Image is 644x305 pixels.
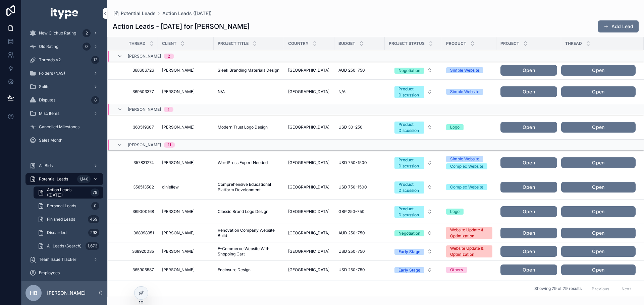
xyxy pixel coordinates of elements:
[162,68,195,73] span: [PERSON_NAME]
[565,41,582,46] span: Thread
[218,209,280,214] a: Classic Brand Logo Design
[450,124,460,130] div: Logo
[288,209,329,214] span: [GEOGRAPHIC_DATA]
[113,10,156,17] a: Potential Leads
[338,249,381,254] a: USD 250-750
[450,245,488,257] div: Website Update & Optimization
[561,228,636,238] a: Open
[338,125,363,130] span: USD 30-250
[39,97,55,103] span: Disputes
[128,54,161,59] span: [PERSON_NAME]
[116,68,154,73] a: 368606726
[25,134,103,146] a: Sales Month
[116,249,154,254] a: 368920035
[450,227,488,239] div: Website Update & Optimization
[446,245,492,257] a: Website Update & Optimization
[389,118,438,136] button: Select Button
[338,230,365,236] span: AUD 250-750
[561,206,636,217] a: Open
[534,286,582,292] span: Showing 79 of 79 results
[288,41,309,46] span: Country
[288,68,329,73] span: [GEOGRAPHIC_DATA]
[500,206,557,217] a: Open
[389,227,438,239] button: Select Button
[446,227,492,239] a: Website Update & Optimization
[446,41,466,46] span: Product
[218,160,268,165] span: WordPress Expert Needed
[338,68,365,73] span: AUD 250-750
[47,230,66,235] span: Discarded
[500,228,557,238] a: Open
[561,264,636,275] a: Open
[47,187,88,198] span: Action Leads ([DATE])
[21,27,107,281] div: scrollable content
[561,65,636,76] a: Open
[338,230,381,236] a: AUD 250-750
[39,84,49,89] span: Splits
[218,267,280,273] a: Enclosure Design
[288,125,330,130] a: [GEOGRAPHIC_DATA]
[338,267,365,273] span: USD 250-750
[218,125,268,130] span: Modern Trust Logo Design
[25,81,103,93] a: Splits
[288,209,330,214] a: [GEOGRAPHIC_DATA]
[338,160,367,165] span: USD 750-1500
[39,176,68,182] span: Potential Leads
[162,160,210,165] a: [PERSON_NAME]
[39,30,76,36] span: New Clickup Rating
[450,163,483,169] div: Complex Website
[168,107,169,112] div: 1
[389,64,438,77] a: Select Button
[113,22,250,31] h1: Action Leads - [DATE] for [PERSON_NAME]
[116,89,154,94] a: 369503377
[39,163,53,168] span: All Bids
[116,230,154,236] a: 368998951
[39,270,60,276] span: Employees
[34,227,103,239] a: Discarded293
[450,67,479,73] div: Simple Website
[34,186,103,199] a: Action Leads ([DATE])79
[25,121,103,133] a: Cancelled Milestones
[218,267,251,273] span: Enclosure Design
[389,263,438,276] a: Select Button
[389,154,438,172] button: Select Button
[162,10,212,17] a: Action Leads ([DATE])
[162,267,210,273] a: [PERSON_NAME]
[162,41,176,46] span: Client
[162,267,195,273] span: [PERSON_NAME]
[398,267,420,273] div: Early Stage
[446,156,492,169] a: Simple WebsiteComplex Website
[389,41,425,46] span: Project Status
[338,184,381,190] a: USD 750-1500
[338,209,381,214] a: GBP 250-750
[25,160,103,172] a: All Bids
[446,209,492,215] a: Logo
[162,184,179,190] span: diniellew
[446,67,492,73] a: Simple Website
[91,202,99,210] div: 0
[218,125,280,130] a: Modern Trust Logo Design
[168,142,171,148] div: 11
[25,41,103,53] a: Old Rating0
[288,230,329,236] span: [GEOGRAPHIC_DATA]
[162,160,195,165] span: [PERSON_NAME]
[338,267,381,273] a: USD 250-750
[446,184,492,190] a: Complex Website
[162,209,195,214] span: [PERSON_NAME]
[389,64,438,76] button: Select Button
[39,111,59,116] span: Misc Items
[34,200,103,212] a: Personal Leads0
[88,229,99,237] div: 293
[162,230,195,236] span: [PERSON_NAME]
[25,94,103,106] a: Disputes8
[121,10,156,17] span: Potential Leads
[129,41,146,46] span: Thread
[116,125,154,130] a: 360519607
[39,44,58,49] span: Old Rating
[450,267,463,273] div: Others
